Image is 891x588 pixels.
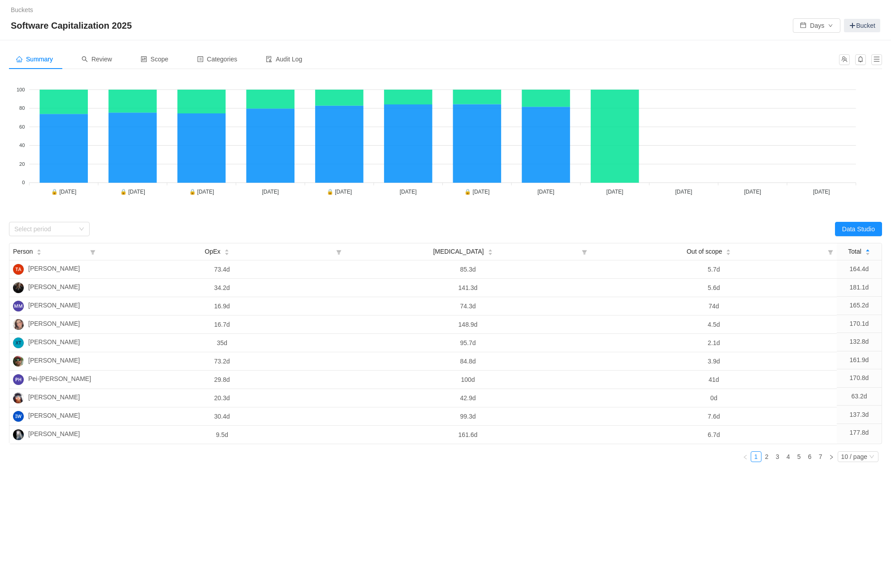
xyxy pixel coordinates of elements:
[197,56,203,62] i: icon: profile
[345,279,591,297] td: 141.3d
[762,452,772,462] a: 2
[99,389,345,407] td: 20.3d
[14,225,74,233] div: Select period
[837,297,882,315] td: 165.2d
[345,371,591,389] td: 100d
[783,452,793,462] a: 4
[28,282,80,293] span: [PERSON_NAME]
[13,247,33,256] span: Person
[871,54,882,65] button: icon: menu
[591,316,837,334] td: 4.5d
[591,279,837,297] td: 5.6d
[794,452,804,462] a: 5
[141,56,147,62] i: icon: control
[488,251,493,254] i: icon: caret-down
[743,454,748,460] i: icon: left
[13,282,24,293] img: SB
[591,352,837,371] td: 3.9d
[13,374,24,385] img: PH
[400,189,417,195] tspan: [DATE]
[22,180,25,185] tspan: 0
[37,248,42,251] i: icon: caret-up
[844,19,880,32] a: Bucket
[865,251,870,254] i: icon: caret-down
[488,248,493,254] div: Sort
[826,451,837,462] li: Next Page
[835,222,882,236] button: Data Studio
[99,334,345,352] td: 35d
[345,316,591,334] td: 148.9d
[13,337,24,348] img: XT
[13,411,24,422] img: IW
[837,315,882,333] td: 170.1d
[13,301,24,311] img: MM
[837,369,882,388] td: 170.8d
[751,452,761,462] a: 1
[606,189,623,195] tspan: [DATE]
[865,248,870,251] i: icon: caret-up
[837,351,882,370] td: 161.9d
[224,248,229,251] i: icon: caret-up
[345,297,591,316] td: 74.3d
[488,248,493,251] i: icon: caret-up
[28,356,80,367] span: [PERSON_NAME]
[99,352,345,371] td: 73.2d
[837,333,882,351] td: 132.8d
[744,189,761,195] tspan: [DATE]
[793,18,840,33] button: icon: calendarDaysicon: down
[28,374,91,385] span: Pei-[PERSON_NAME]
[99,371,345,389] td: 29.8d
[11,18,137,33] span: Software Capitalization 2025
[848,247,861,256] span: Total
[794,451,804,462] li: 5
[28,411,80,422] span: [PERSON_NAME]
[87,243,99,260] i: icon: filter
[537,189,554,195] tspan: [DATE]
[345,260,591,279] td: 85.3d
[345,426,591,444] td: 161.6d
[837,260,882,279] td: 164.4d
[51,188,76,195] tspan: 🔒 [DATE]
[805,452,815,462] a: 6
[855,54,866,65] button: icon: bell
[865,248,870,254] div: Sort
[16,56,22,62] i: icon: home
[197,56,238,63] span: Categories
[13,429,24,440] img: EB
[726,251,731,254] i: icon: caret-down
[13,393,24,403] img: GS
[772,451,783,462] li: 3
[837,279,882,297] td: 181.1d
[262,189,279,195] tspan: [DATE]
[17,87,25,92] tspan: 100
[82,56,88,62] i: icon: search
[333,243,345,260] i: icon: filter
[433,247,484,256] span: [MEDICAL_DATA]
[327,188,352,195] tspan: 🔒 [DATE]
[804,451,815,462] li: 6
[266,56,302,63] span: Audit Log
[82,56,112,63] span: Review
[224,251,229,254] i: icon: caret-down
[99,297,345,316] td: 16.9d
[224,248,229,254] div: Sort
[813,189,830,195] tspan: [DATE]
[28,264,80,275] span: [PERSON_NAME]
[28,393,80,403] span: [PERSON_NAME]
[36,248,42,254] div: Sort
[816,452,826,462] a: 7
[578,243,591,260] i: icon: filter
[591,407,837,426] td: 7.6d
[141,56,169,63] span: Scope
[99,426,345,444] td: 9.5d
[869,454,874,460] i: icon: down
[266,56,272,62] i: icon: audit
[751,451,761,462] li: 1
[591,297,837,316] td: 74d
[19,161,25,167] tspan: 20
[19,124,25,130] tspan: 60
[675,189,692,195] tspan: [DATE]
[99,260,345,279] td: 73.4d
[345,407,591,426] td: 99.3d
[783,451,794,462] li: 4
